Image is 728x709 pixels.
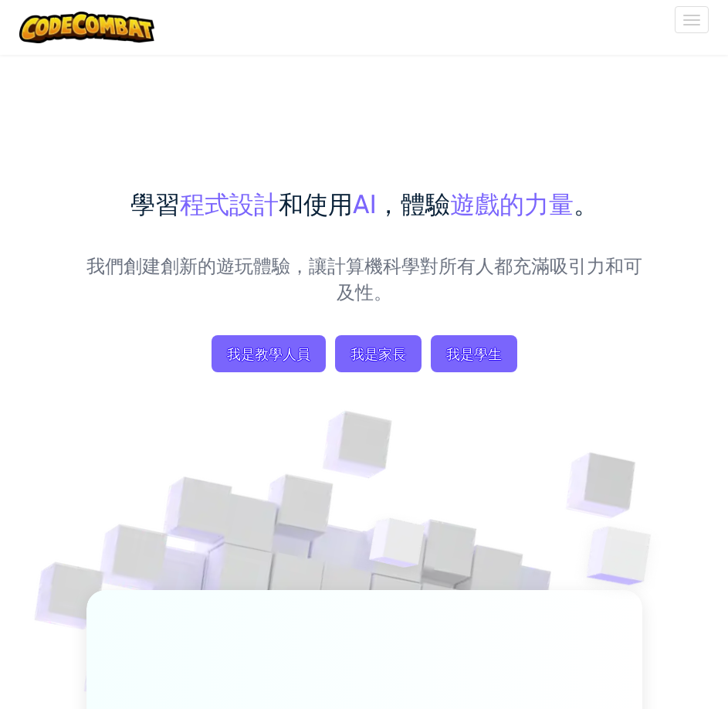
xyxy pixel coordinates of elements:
[554,487,698,627] img: Overlap cubes
[574,188,598,219] span: 。
[180,188,279,219] span: 程式設計
[86,252,642,304] p: 我們創建創新的遊玩體驗，讓計算機科學對所有人都充滿吸引力和可及性。
[431,335,517,372] button: 我是學生
[212,335,326,372] a: 我是教學人員
[19,12,154,43] img: CodeCombat logo
[376,188,450,219] span: ，體驗
[450,188,574,219] span: 遊戲的力量
[130,188,180,219] span: 學習
[279,188,353,219] span: 和使用
[353,188,376,219] span: AI
[337,485,457,609] img: Overlap cubes
[335,335,422,372] a: 我是家長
